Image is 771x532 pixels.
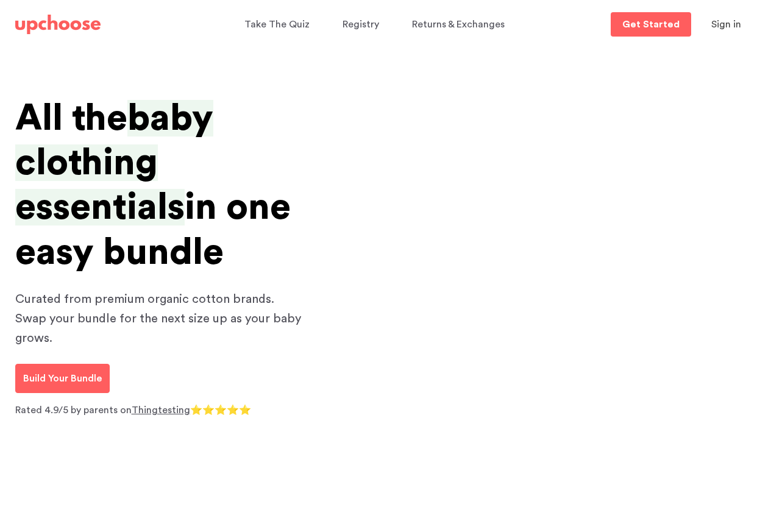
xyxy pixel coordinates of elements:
[15,12,101,37] a: UpChoose
[622,20,680,29] p: Get Started
[23,371,102,386] p: Build Your Bundle
[711,20,741,29] span: Sign in
[244,20,310,29] span: Take The Quiz
[696,12,756,37] button: Sign in
[343,20,379,29] span: Registry
[132,405,190,415] a: Thingtesting
[611,12,691,37] a: Get Started
[15,189,291,270] span: in one easy bundle
[15,289,308,348] p: Curated from premium organic cotton brands. Swap your bundle for the next size up as your baby gr...
[15,100,127,137] span: All the
[190,405,251,415] span: ⭐⭐⭐⭐⭐
[244,13,313,37] a: Take The Quiz
[343,13,383,37] a: Registry
[412,13,508,37] a: Returns & Exchanges
[15,405,132,415] span: Rated 4.9/5 by parents on
[15,15,101,34] img: UpChoose
[15,364,110,393] a: Build Your Bundle
[15,100,213,225] span: baby clothing essentials
[412,20,505,29] span: Returns & Exchanges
